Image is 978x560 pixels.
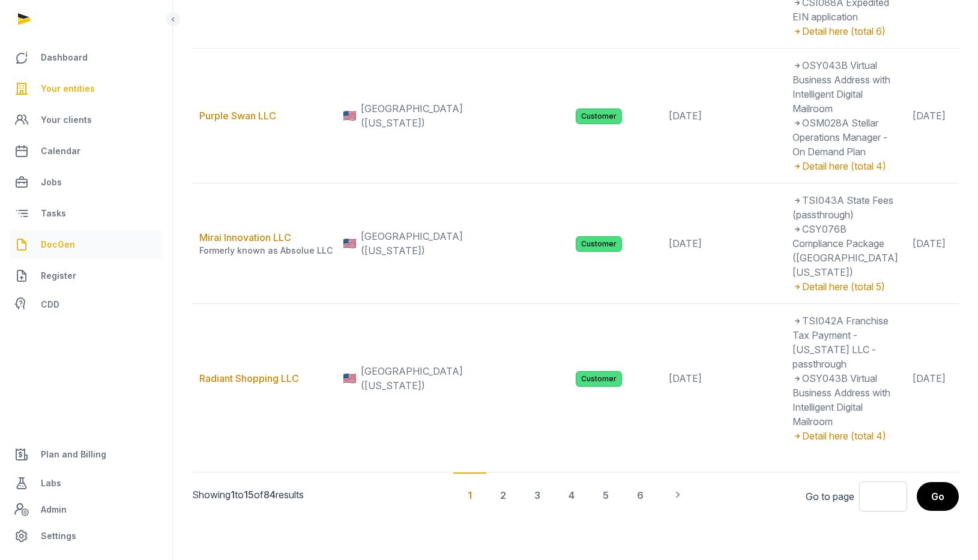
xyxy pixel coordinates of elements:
[41,175,62,189] span: Jobs
[792,117,887,158] span: OSM028A Stellar Operations Manager - On Demand Plan
[10,261,163,290] a: Register
[453,472,698,517] nav: Pagination
[41,144,80,158] span: Calendar
[41,50,88,65] span: Dashboard
[10,498,163,522] a: Admin
[662,49,785,183] td: [DATE]
[361,229,463,258] span: [GEOGRAPHIC_DATA] ([US_STATE])
[792,159,898,173] div: Detail here (total 4)
[41,502,67,517] span: Admin
[576,371,622,387] span: Customer
[41,529,76,543] span: Settings
[41,269,76,283] span: Register
[41,82,95,96] span: Your entities
[792,372,890,427] span: OSY043B Virtual Business Address with Intelligent Digital Mailroom
[10,137,163,165] a: Calendar
[792,429,898,443] div: Detail here (total 4)
[10,469,163,498] a: Labs
[264,489,276,501] span: 84
[792,24,898,38] div: Detail here (total 6)
[792,279,898,294] div: Detail here (total 5)
[792,59,890,115] span: OSY043B Virtual Business Address with Intelligent Digital Mailroom
[662,183,785,304] td: [DATE]
[361,101,463,130] span: [GEOGRAPHIC_DATA] ([US_STATE])
[576,236,622,252] span: Customer
[10,522,163,550] a: Settings
[10,43,163,72] a: Dashboard
[453,472,486,517] div: 1
[792,223,898,278] span: CSY076B Compliance Package ([GEOGRAPHIC_DATA] [US_STATE])
[244,489,254,501] span: 15
[192,473,369,516] p: Showing to of results
[231,489,235,501] span: 1
[10,74,163,103] a: Your entities
[520,472,555,517] div: 3
[10,440,163,469] a: Plan and Billing
[41,297,59,312] span: CDD
[199,231,291,243] a: Mirai Innovation LLC
[199,110,276,122] a: Purple Swan LLC
[554,472,589,517] div: 4
[41,206,66,221] span: Tasks
[623,472,658,517] div: 6
[10,168,163,197] a: Jobs
[917,482,959,511] button: Go
[10,106,163,134] a: Your clients
[41,113,92,127] span: Your clients
[792,315,889,370] span: TSI042A Franchise Tax Payment - [US_STATE] LLC - passthrough
[576,109,622,124] span: Customer
[41,447,106,462] span: Plan and Billing
[792,194,893,221] span: TSI043A State Fees (passthrough)
[10,230,163,259] a: DocGen
[41,237,75,252] span: DocGen
[662,304,785,453] td: [DATE]
[41,476,61,490] span: Labs
[10,199,163,228] a: Tasks
[199,372,299,384] a: Radiant Shopping LLC
[361,364,463,393] span: [GEOGRAPHIC_DATA] ([US_STATE])
[486,472,521,517] div: 2
[588,472,623,517] div: 5
[199,245,336,257] div: Formerly known as Absolue LLC
[806,489,854,504] label: Go to page
[10,293,163,317] a: CDD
